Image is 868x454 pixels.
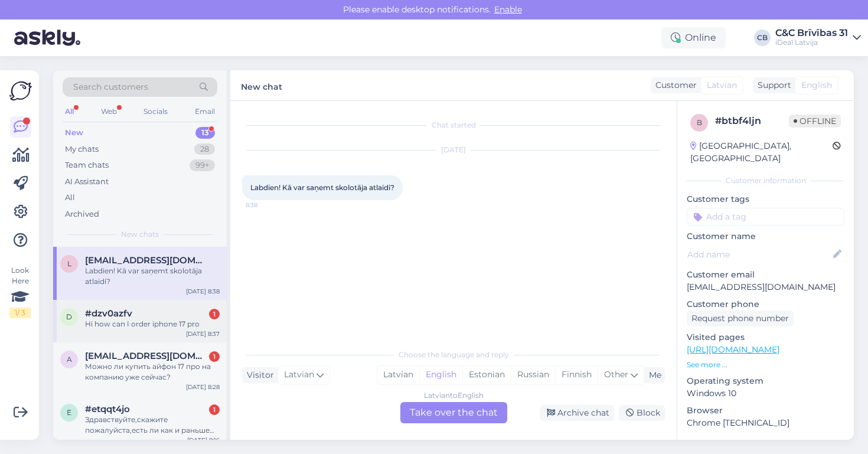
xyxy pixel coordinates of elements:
[687,375,844,387] p: Operating system
[85,319,220,329] div: Hi how can I order iphone 17 pro
[209,309,220,319] div: 1
[511,366,555,384] div: Russian
[250,183,394,192] span: Labdien! Kā var saņemt skolotāja atlaidi?
[9,265,31,318] div: Look Here
[424,390,484,401] div: Latvian to English
[242,145,665,155] div: [DATE]
[687,298,844,311] p: Customer phone
[186,287,220,296] div: [DATE] 8:38
[555,366,598,384] div: Finnish
[661,27,726,48] div: Online
[687,404,844,417] p: Browser
[195,127,215,139] div: 13
[687,360,844,370] p: See more ...
[186,383,220,391] div: [DATE] 8:28
[85,255,208,266] span: liana.roze@inbox.lv
[65,208,99,220] div: Archived
[644,369,661,381] div: Me
[66,312,72,321] span: d
[99,104,119,119] div: Web
[753,79,791,92] div: Support
[9,308,31,318] div: 1 / 3
[194,143,215,155] div: 28
[141,104,170,119] div: Socials
[619,405,665,421] div: Block
[85,404,130,414] span: #etqqt4jo
[85,351,208,361] span: a.volcenkova@icloud.com
[754,30,771,46] div: CB
[697,118,702,127] span: b
[67,355,72,364] span: a
[187,436,220,445] div: [DATE] 8:16
[604,369,628,380] span: Other
[377,366,419,384] div: Latvian
[775,28,861,47] a: C&C Brīvības 31iDeal Latvija
[687,230,844,243] p: Customer name
[67,259,71,268] span: l
[775,38,848,47] div: iDeal Latvija
[687,331,844,344] p: Visited pages
[801,79,832,92] span: English
[85,361,220,383] div: Можно ли купить айфон 17 про на компанию уже сейчас?
[419,366,462,384] div: English
[242,369,274,381] div: Visitor
[715,114,789,128] div: # btbf4ljn
[789,115,841,128] span: Offline
[246,201,290,210] span: 8:38
[687,248,831,261] input: Add name
[85,414,220,436] div: Здравствуйте,скажите пожалуйста,есть ли как и раньше купить новый телефон Air со скидкой,если зда...
[85,266,220,287] div: Labdien! Kā var saņemt skolotāja atlaidi?
[63,104,76,119] div: All
[284,368,314,381] span: Latvian
[687,208,844,226] input: Add a tag
[192,104,217,119] div: Email
[65,159,109,171] div: Team chats
[242,120,665,130] div: Chat started
[209,351,220,362] div: 1
[687,281,844,293] p: [EMAIL_ADDRESS][DOMAIN_NAME]
[687,387,844,400] p: Windows 10
[687,344,779,355] a: [URL][DOMAIN_NAME]
[65,127,83,139] div: New
[9,80,32,102] img: Askly Logo
[209,404,220,415] div: 1
[540,405,614,421] div: Archive chat
[651,79,697,92] div: Customer
[67,408,71,417] span: e
[65,143,99,155] div: My chats
[687,311,794,326] div: Request phone number
[65,176,109,188] div: AI Assistant
[241,77,282,93] label: New chat
[65,192,75,204] div: All
[186,329,220,338] div: [DATE] 8:37
[85,308,132,319] span: #dzv0azfv
[190,159,215,171] div: 99+
[775,28,848,38] div: C&C Brīvības 31
[73,81,148,93] span: Search customers
[462,366,511,384] div: Estonian
[687,269,844,281] p: Customer email
[687,193,844,205] p: Customer tags
[491,4,526,15] span: Enable
[400,402,507,423] div: Take over the chat
[687,417,844,429] p: Chrome [TECHNICAL_ID]
[242,350,665,360] div: Choose the language and reply
[121,229,159,240] span: New chats
[690,140,833,165] div: [GEOGRAPHIC_DATA], [GEOGRAPHIC_DATA]
[707,79,737,92] span: Latvian
[687,175,844,186] div: Customer information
